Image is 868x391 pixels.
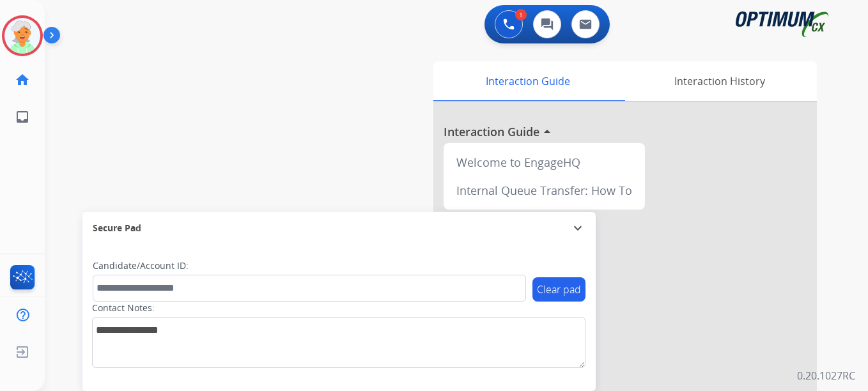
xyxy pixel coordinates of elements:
[433,61,622,101] div: Interaction Guide
[15,72,30,88] mat-icon: home
[93,259,189,272] label: Candidate/Account ID:
[4,18,40,54] img: avatar
[797,368,855,383] p: 0.20.1027RC
[515,9,527,20] div: 1
[449,176,640,204] div: Internal Queue Transfer: How To
[449,148,640,176] div: Welcome to EngageHQ
[570,220,585,236] mat-icon: expand_more
[93,222,141,234] span: Secure Pad
[15,109,30,125] mat-icon: inbox
[622,61,817,101] div: Interaction History
[92,302,155,314] label: Contact Notes:
[532,277,585,302] button: Clear pad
